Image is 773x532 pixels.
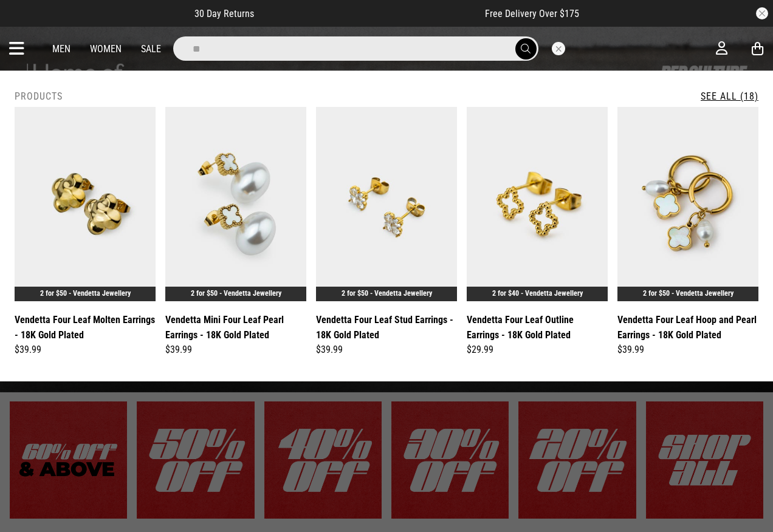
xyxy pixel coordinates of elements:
[617,107,758,301] img: Vendetta Four Leaf Hoop And Pearl Earrings - 18k Gold Plated in Gold
[194,8,254,19] span: 30 Day Returns
[15,343,156,357] div: $39.99
[552,42,565,55] button: Close search
[141,43,161,55] a: Sale
[617,312,758,343] a: Vendetta Four Leaf Hoop and Pearl Earrings - 18K Gold Plated
[467,107,608,301] img: Vendetta Four Leaf Outline Earrings - 18k Gold Plated in Gold
[643,289,733,298] a: 2 for $50 - Vendetta Jewellery
[278,7,461,19] iframe: Customer reviews powered by Trustpilot
[485,8,579,19] span: Free Delivery Over $175
[15,107,156,301] img: Vendetta Four Leaf Molten Earrings - 18k Gold Plated in Gold
[15,312,156,343] a: Vendetta Four Leaf Molten Earrings - 18K Gold Plated
[342,289,432,298] a: 2 for $50 - Vendetta Jewellery
[10,5,46,41] button: Open LiveChat chat widget
[316,312,457,343] a: Vendetta Four Leaf Stud Earrings - 18K Gold Plated
[617,343,758,357] div: $39.99
[90,43,122,55] a: Women
[165,107,306,301] img: Vendetta Mini Four Leaf Pearl Earrings - 18k Gold Plated in Gold
[165,312,306,343] a: Vendetta Mini Four Leaf Pearl Earrings - 18K Gold Plated
[165,343,306,357] div: $39.99
[316,343,457,357] div: $39.99
[316,107,457,301] img: Vendetta Four Leaf Stud Earrings - 18k Gold Plated in Gold
[467,343,608,357] div: $29.99
[492,289,583,298] a: 2 for $40 - Vendetta Jewellery
[701,90,758,102] a: See All (18)
[15,90,63,102] h2: Products
[191,289,281,298] a: 2 for $50 - Vendetta Jewellery
[52,43,70,55] a: Men
[40,289,131,298] a: 2 for $50 - Vendetta Jewellery
[467,312,608,343] a: Vendetta Four Leaf Outline Earrings - 18K Gold Plated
